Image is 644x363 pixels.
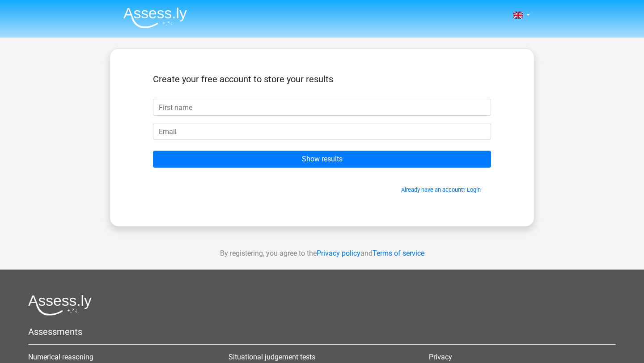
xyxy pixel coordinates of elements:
img: Assessly [123,7,187,28]
a: Numerical reasoning [28,353,93,361]
a: Already have an account? Login [401,186,481,193]
input: Email [153,123,491,140]
h5: Create your free account to store your results [153,74,491,84]
a: Terms of service [373,249,424,257]
h5: Assessments [28,326,616,337]
a: Situational judgement tests [229,353,315,361]
input: First name [153,99,491,116]
a: Privacy [429,353,452,361]
input: Show results [153,151,491,168]
img: Assessly logo [28,295,92,316]
a: Privacy policy [317,249,360,257]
